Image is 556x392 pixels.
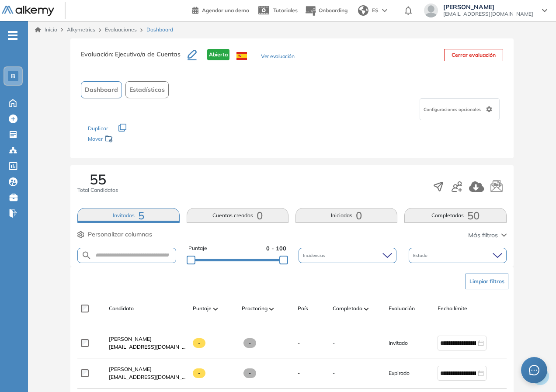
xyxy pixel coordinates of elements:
[468,231,507,240] button: Más filtros
[372,7,379,14] span: ES
[389,305,415,312] span: Evaluación
[146,26,173,34] span: Dashboard
[109,365,186,373] a: [PERSON_NAME]
[85,85,118,94] span: Dashboard
[299,248,396,263] div: Incidencias
[236,52,247,60] img: ESP
[193,338,205,348] span: -
[424,106,483,113] span: Configuraciones opcionales
[242,305,268,312] span: Proctoring
[529,365,539,375] span: message
[303,252,327,259] span: Incidencias
[298,339,300,347] span: -
[266,244,286,253] span: 0 - 100
[187,208,288,223] button: Cuentas creadas0
[364,308,368,310] img: [missing "en.ARROW_ALT" translation]
[207,49,229,60] span: Abierta
[77,186,118,194] span: Total Candidatos
[389,369,410,377] span: Expirado
[305,1,347,20] button: Onboarding
[109,336,152,342] span: [PERSON_NAME]
[81,81,122,98] button: Dashboard
[81,250,92,261] img: SEARCH_ALT
[404,208,506,223] button: Completadas50
[11,73,15,80] span: B
[125,81,169,98] button: Estadísticas
[443,3,533,10] span: [PERSON_NAME]
[77,230,152,239] button: Personalizar columnas
[109,343,186,351] span: [EMAIL_ADDRESS][DOMAIN_NAME]
[88,132,175,148] div: Mover
[413,252,429,259] span: Estado
[112,50,181,58] span: : Ejecutivo/a de Cuentas
[389,339,408,347] span: Invitado
[35,26,57,34] a: Inicio
[88,230,152,239] span: Personalizar columnas
[129,85,165,94] span: Estadísticas
[77,208,179,223] button: Invitados5
[109,305,134,312] span: Candidato
[105,26,137,33] a: Evaluaciones
[81,49,188,67] h3: Evaluación
[109,373,186,381] span: [EMAIL_ADDRESS][DOMAIN_NAME]
[109,366,152,372] span: [PERSON_NAME]
[468,231,498,240] span: Más filtros
[109,335,186,343] a: [PERSON_NAME]
[261,52,294,62] button: Ver evaluación
[298,305,308,312] span: País
[444,49,503,61] button: Cerrar evaluación
[2,6,54,17] img: Logo
[8,35,17,36] i: -
[443,10,533,17] span: [EMAIL_ADDRESS][DOMAIN_NAME]
[202,7,249,14] span: Agendar una demo
[438,305,467,312] span: Fecha límite
[90,172,106,186] span: 55
[333,305,362,312] span: Completado
[333,369,335,377] span: -
[409,248,507,263] div: Estado
[319,7,347,14] span: Onboarding
[193,368,205,378] span: -
[466,274,508,289] button: Limpiar filtros
[420,98,500,120] div: Configuraciones opcionales
[192,4,249,15] a: Agendar una demo
[188,244,207,253] span: Puntaje
[269,308,274,310] img: [missing "en.ARROW_ALT" translation]
[193,305,212,312] span: Puntaje
[213,308,218,310] img: [missing "en.ARROW_ALT" translation]
[333,339,335,347] span: -
[243,338,256,348] span: -
[382,9,387,12] img: arrow
[358,5,368,16] img: world
[295,208,397,223] button: Iniciadas0
[273,7,298,14] span: Tutoriales
[67,26,95,33] span: Alkymetrics
[243,368,256,378] span: -
[88,125,108,132] span: Duplicar
[298,369,300,377] span: -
